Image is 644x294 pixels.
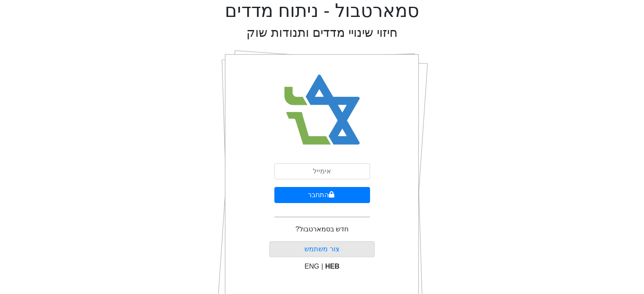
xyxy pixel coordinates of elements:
button: צור משתמש [269,241,375,257]
span: ENG [304,263,319,270]
button: התחבר [274,187,370,203]
img: Smart Bull [276,63,368,157]
span: | [321,263,323,270]
p: חדש בסמארטבול? [296,224,348,234]
h2: חיזוי שינויי מדדים ותנודות שוק [246,25,398,40]
span: HEB [325,263,340,270]
input: אימייל [274,163,370,179]
a: צור משתמש [304,245,339,253]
